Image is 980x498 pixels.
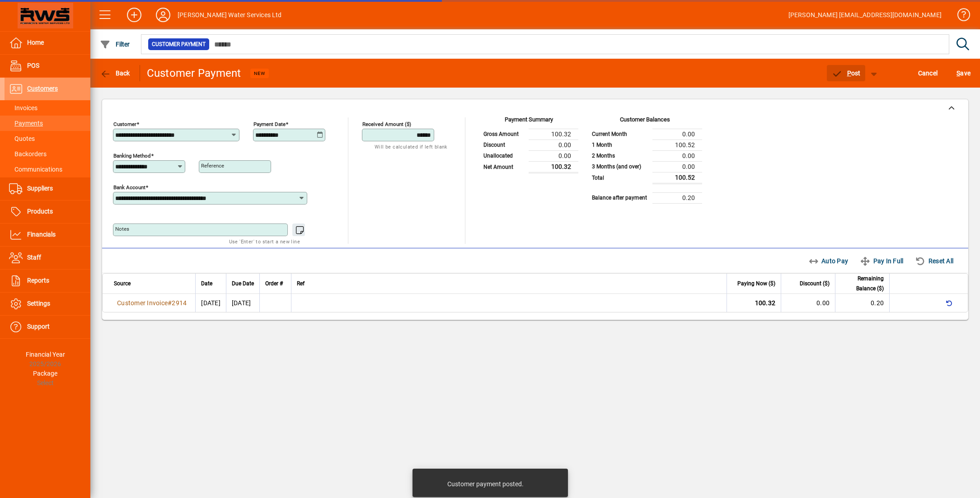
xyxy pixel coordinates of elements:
[149,7,178,23] button: Profile
[375,141,447,152] mat-hint: Will be calculated if left blank
[100,41,130,48] span: Filter
[27,185,53,192] span: Suppliers
[9,135,35,142] span: Quotes
[916,65,940,81] button: Cancel
[5,177,90,200] a: Suppliers
[152,40,206,49] span: Customer Payment
[755,299,776,307] span: 100.32
[5,162,90,177] a: Communications
[737,279,775,289] span: Paying Now ($)
[265,279,283,289] span: Order #
[117,299,168,307] span: Customer Invoice
[27,300,50,307] span: Settings
[841,274,884,293] span: Remaining Balance ($)
[172,299,187,307] span: 2914
[254,70,265,76] span: NEW
[5,200,90,223] a: Products
[479,150,529,161] td: Unallocated
[5,270,90,292] a: Reports
[652,140,702,150] td: 100.52
[831,70,861,77] span: ost
[5,293,90,315] a: Settings
[178,8,282,22] div: [PERSON_NAME] Water Services Ltd
[120,7,149,23] button: Add
[113,184,145,191] mat-label: Bank Account
[587,150,652,161] td: 2 Months
[447,479,524,489] div: Customer payment posted.
[788,8,942,22] div: [PERSON_NAME] [EMAIL_ADDRESS][DOMAIN_NAME]
[113,153,151,159] mat-label: Banking method
[5,32,90,54] a: Home
[800,279,830,289] span: Discount ($)
[201,299,220,307] span: [DATE]
[98,65,132,81] button: Back
[957,66,971,80] span: ave
[27,277,49,284] span: Reports
[5,223,90,246] a: Financials
[529,129,578,140] td: 100.32
[9,166,62,173] span: Communications
[805,253,852,269] button: Auto Pay
[479,140,529,150] td: Discount
[147,66,241,80] div: Customer Payment
[232,279,254,289] span: Due Date
[652,192,702,203] td: 0.20
[652,172,702,183] td: 100.52
[957,70,960,77] span: S
[816,299,830,307] span: 0.00
[479,115,578,129] div: Payment Summary
[253,121,286,127] mat-label: Payment Date
[587,140,652,150] td: 1 Month
[114,279,131,289] span: Source
[911,253,957,269] button: Reset All
[5,55,90,77] a: POS
[951,2,969,31] a: Knowledge Base
[529,161,578,172] td: 100.32
[229,236,300,247] mat-hint: Use 'Enter' to start a new line
[479,117,578,173] app-page-summary-card: Payment Summary
[168,299,172,307] span: #
[954,65,973,81] button: Save
[27,254,41,261] span: Staff
[5,100,90,116] a: Invoices
[652,161,702,172] td: 0.00
[587,117,702,204] app-page-summary-card: Customer Balances
[915,254,953,268] span: Reset All
[9,150,47,158] span: Backorders
[5,316,90,338] a: Support
[362,121,411,127] mat-label: Received Amount ($)
[587,129,652,140] td: Current Month
[115,226,129,232] mat-label: Notes
[201,163,224,169] mat-label: Reference
[918,66,938,80] span: Cancel
[856,253,907,269] button: Pay In Full
[847,70,851,77] span: P
[100,70,130,77] span: Back
[860,254,903,268] span: Pay In Full
[27,85,58,92] span: Customers
[27,62,39,69] span: POS
[27,323,50,330] span: Support
[5,247,90,269] a: Staff
[587,115,702,129] div: Customer Balances
[5,146,90,162] a: Backorders
[479,129,529,140] td: Gross Amount
[226,294,259,312] td: [DATE]
[479,161,529,172] td: Net Amount
[5,116,90,131] a: Payments
[90,65,140,81] app-page-header-button: Back
[27,231,56,238] span: Financials
[652,150,702,161] td: 0.00
[33,370,57,377] span: Package
[871,299,884,307] span: 0.20
[201,279,212,289] span: Date
[26,351,65,358] span: Financial Year
[9,120,43,127] span: Payments
[297,279,305,289] span: Ref
[808,254,849,268] span: Auto Pay
[9,104,38,112] span: Invoices
[113,121,136,127] mat-label: Customer
[98,36,132,52] button: Filter
[114,298,190,308] a: Customer Invoice#2914
[27,208,53,215] span: Products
